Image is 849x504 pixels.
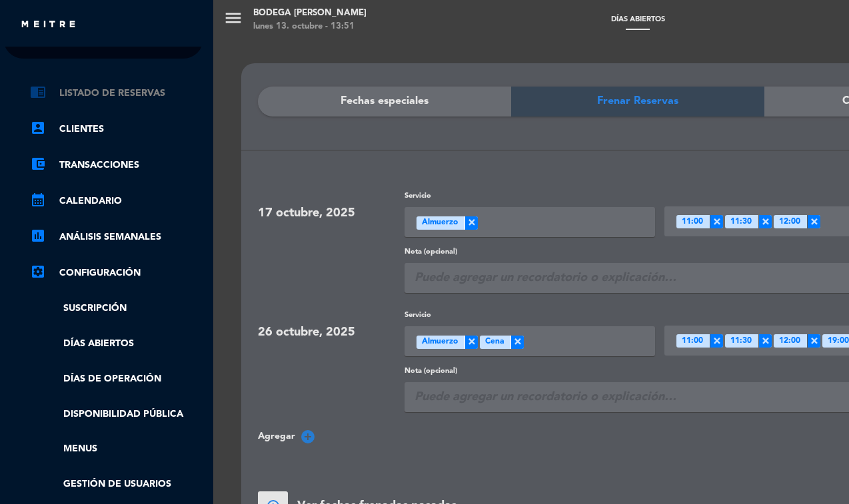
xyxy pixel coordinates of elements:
a: Configuración [30,265,203,281]
span: 11:00 [682,335,703,348]
span: Cena [485,336,504,349]
span: × [807,215,820,228]
span: × [807,334,820,348]
span: 12:00 [779,335,800,348]
a: Días de Operación [30,372,203,387]
a: account_boxClientes [30,121,203,137]
span: 19:00 [828,335,849,348]
i: settings_applications [30,264,46,280]
a: chrome_reader_modeListado de Reservas [30,85,203,101]
span: × [710,215,723,228]
a: Días abiertos [30,336,203,352]
a: account_balance_walletTransacciones [30,157,203,173]
span: 11:30 [730,216,752,229]
i: account_balance_wallet [30,156,46,172]
img: MEITRE [20,20,77,30]
a: Gestión de usuarios [30,477,203,492]
span: × [510,336,524,349]
span: Almuerzo [422,216,458,230]
a: Disponibilidad pública [30,407,203,422]
span: × [758,215,772,228]
span: × [710,334,723,348]
span: 12:00 [779,216,800,229]
a: Suscripción [30,301,203,316]
i: chrome_reader_mode [30,84,46,100]
i: account_box [30,120,46,136]
span: × [758,334,772,348]
span: Almuerzo [422,336,458,349]
span: × [464,336,478,349]
span: 11:30 [730,335,752,348]
a: assessmentANÁLISIS SEMANALES [30,229,203,245]
span: × [464,216,478,230]
i: calendar_month [30,192,46,208]
a: calendar_monthCalendario [30,193,203,209]
span: 11:00 [682,216,703,229]
a: Menus [30,441,203,457]
i: assessment [30,228,46,244]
